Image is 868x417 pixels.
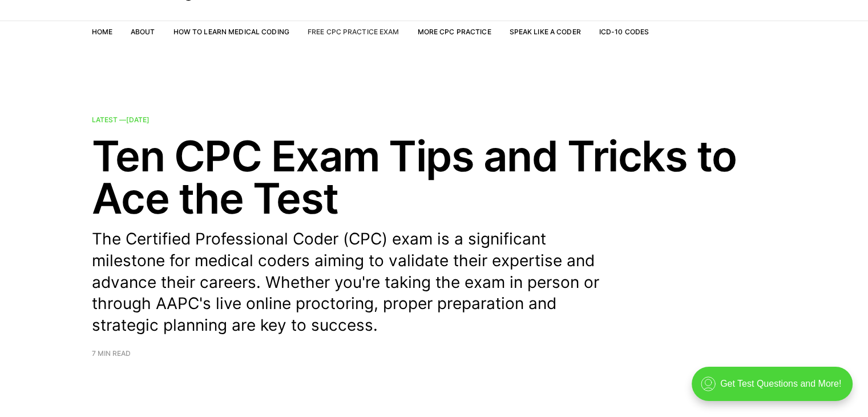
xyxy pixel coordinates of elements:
[417,27,491,36] a: More CPC Practice
[92,27,112,36] a: Home
[599,27,649,36] a: ICD-10 Codes
[682,361,868,417] iframe: portal-trigger
[131,27,155,36] a: About
[510,27,581,36] a: Speak Like a Coder
[126,115,150,124] time: [DATE]
[173,27,289,36] a: How to Learn Medical Coding
[92,117,777,357] a: Latest —[DATE] Ten CPC Exam Tips and Tricks to Ace the Test The Certified Professional Coder (CPC...
[92,115,150,124] span: Latest —
[92,350,131,357] span: 7 min read
[308,27,399,36] a: Free CPC Practice Exam
[92,228,617,336] p: The Certified Professional Coder (CPC) exam is a significant milestone for medical coders aiming ...
[92,135,777,219] h2: Ten CPC Exam Tips and Tricks to Ace the Test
